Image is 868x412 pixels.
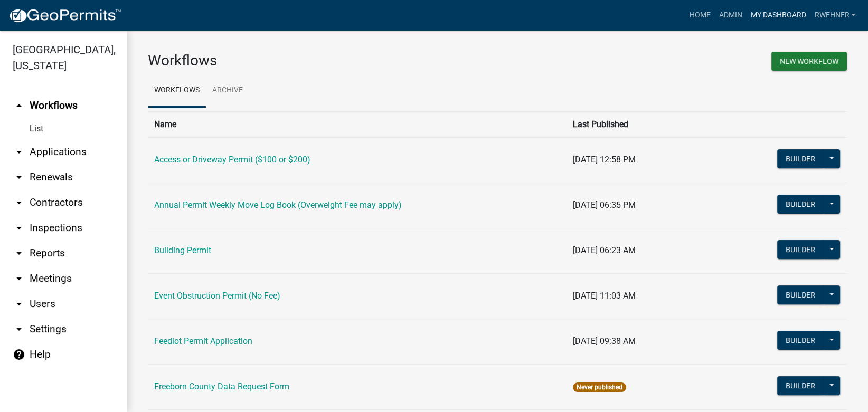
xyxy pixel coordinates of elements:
i: arrow_drop_down [13,222,25,234]
span: [DATE] 12:58 PM [573,155,636,165]
a: Building Permit [154,245,211,255]
button: Builder [777,285,824,304]
a: Archive [206,74,249,108]
a: Event Obstruction Permit (No Fee) [154,291,280,301]
button: Builder [777,240,824,259]
i: arrow_drop_down [13,196,25,209]
button: Builder [777,195,824,214]
a: Annual Permit Weekly Move Log Book (Overweight Fee may apply) [154,200,402,210]
span: [DATE] 11:03 AM [573,291,636,301]
button: Builder [777,149,824,168]
i: arrow_drop_down [13,247,25,260]
a: Admin [714,5,746,25]
th: Name [148,111,567,137]
i: arrow_drop_up [13,99,25,112]
a: Freeborn County Data Request Form [154,381,289,391]
h3: Workflows [148,52,489,70]
button: New Workflow [771,52,847,71]
i: arrow_drop_down [13,272,25,285]
span: [DATE] 06:23 AM [573,245,636,255]
a: My Dashboard [746,5,810,25]
button: Builder [777,331,824,350]
a: Feedlot Permit Application [154,336,252,346]
span: [DATE] 06:35 PM [573,200,636,210]
i: arrow_drop_down [13,146,25,158]
i: arrow_drop_down [13,298,25,310]
i: help [13,348,25,361]
a: rwehner [810,5,860,25]
a: Workflows [148,74,206,108]
a: Access or Driveway Permit ($100 or $200) [154,155,310,165]
a: Home [685,5,714,25]
i: arrow_drop_down [13,323,25,336]
span: [DATE] 09:38 AM [573,336,636,346]
i: arrow_drop_down [13,171,25,184]
button: Builder [777,376,824,395]
th: Last Published [567,111,746,137]
span: Never published [573,382,626,392]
